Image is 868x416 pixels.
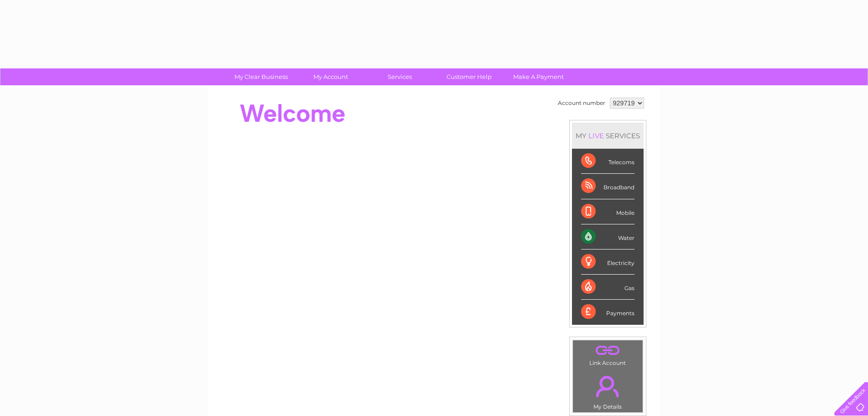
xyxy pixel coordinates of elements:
[362,68,437,85] a: Services
[581,174,634,199] div: Broadband
[581,300,634,324] div: Payments
[575,370,640,402] a: .
[581,275,634,300] div: Gas
[575,343,640,359] a: .
[556,95,608,111] td: Account number
[572,123,644,149] div: MY SERVICES
[587,131,606,140] div: LIVE
[572,368,643,413] td: My Details
[572,340,643,369] td: Link Account
[581,224,634,250] div: Water
[293,68,368,85] a: My Account
[581,149,634,174] div: Telecoms
[431,68,507,85] a: Customer Help
[501,68,576,85] a: Make A Payment
[581,250,634,275] div: Electricity
[223,68,299,85] a: My Clear Business
[581,199,634,224] div: Mobile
